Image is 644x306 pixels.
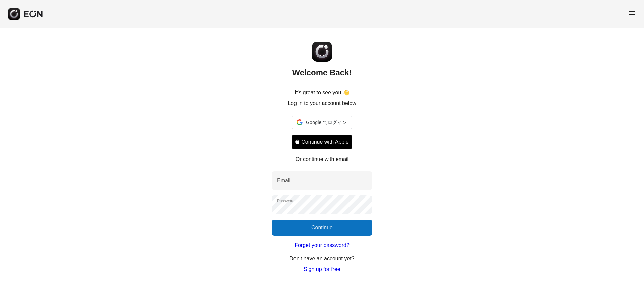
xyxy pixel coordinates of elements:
[292,67,352,78] h2: Welcome Back!
[305,118,347,126] span: Google でログイン
[292,116,352,129] div: Google でログイン
[289,255,354,263] p: Don't have an account yet?
[628,9,636,17] span: menu
[277,177,290,185] label: Email
[296,155,348,163] p: Or continue with email
[294,241,350,249] a: Forget your password?
[304,265,340,273] a: Sign up for free
[272,220,372,236] button: Continue
[292,134,352,150] button: Signin with apple ID
[277,198,295,204] label: Password
[294,89,350,97] p: It's great to see you 👋
[288,99,356,107] p: Log in to your account below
